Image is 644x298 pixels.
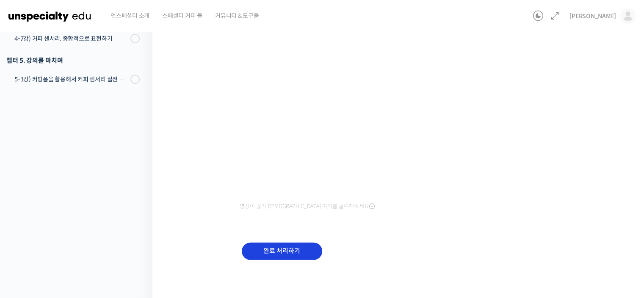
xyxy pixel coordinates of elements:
div: 4-7강) 커피 센서리, 종합적으로 표현하기 [14,34,128,43]
span: [PERSON_NAME] [569,12,616,20]
div: 챕터 5. 강의를 마치며 [6,55,140,66]
a: 홈 [3,228,56,249]
span: 설정 [131,240,141,247]
div: 5-1강) 커핑폼을 활용해서 커피 센서리 실전 연습하기 [14,75,128,84]
input: 완료 처리하기 [242,242,322,260]
span: 대화 [77,241,88,248]
a: 대화 [56,228,109,249]
span: 홈 [27,240,32,247]
a: 설정 [109,228,163,249]
span: 영상이 끊기[DEMOGRAPHIC_DATA] 여기를 클릭해주세요 [240,203,375,210]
